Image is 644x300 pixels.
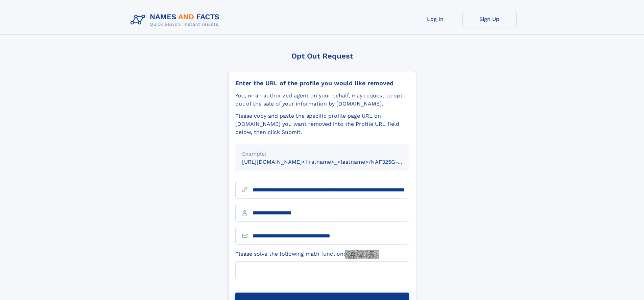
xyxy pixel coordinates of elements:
[235,79,409,87] div: Enter the URL of the profile you would like removed
[242,150,402,158] div: Example:
[408,11,462,27] a: Log In
[235,112,409,136] div: Please copy and paste the specific profile page URL on [DOMAIN_NAME] you want removed into the Pr...
[242,159,422,165] small: [URL][DOMAIN_NAME]<firstname>_<lastname>/NAF325G-xxxxxxxx
[235,92,409,108] div: You, or an authorized agent on your behalf, may request to opt-out of the sale of your informatio...
[228,52,416,60] div: Opt Out Request
[235,250,379,259] label: Please solve the following math function:
[128,11,225,29] img: Logo Names and Facts
[462,11,517,27] a: Sign Up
